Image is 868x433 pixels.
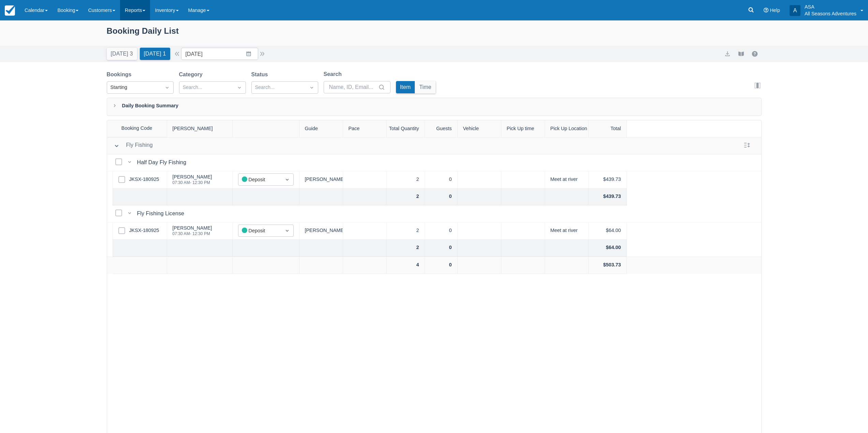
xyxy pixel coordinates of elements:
[458,120,501,137] div: Vehicle
[770,7,780,13] span: Help
[299,120,343,137] div: Guide
[107,25,762,44] div: Booking Daily List
[107,98,762,116] div: Daily Booking Summary
[589,188,627,205] div: $439.73
[764,8,768,13] i: Help
[299,222,343,239] div: [PERSON_NAME]
[173,232,212,236] div: 07:30 AM - 12:30 PM
[425,222,458,239] div: 0
[343,120,387,137] div: Pace
[299,171,343,188] div: [PERSON_NAME]
[396,81,415,93] button: Item
[589,257,627,274] div: $503.73
[107,120,167,137] div: Booking Code
[284,227,291,234] span: Dropdown icon
[111,140,156,152] button: Fly Fishing
[589,171,627,188] div: $439.73
[107,48,137,60] button: [DATE] 3
[425,188,458,205] div: 0
[137,158,189,167] div: Half Day Fly Fishing
[129,227,159,234] a: JKSX-180925
[284,176,291,183] span: Dropdown icon
[501,120,545,137] div: Pick Up time
[242,227,278,235] div: Deposit
[589,239,627,257] div: $64.00
[111,84,158,91] div: Starting
[545,171,589,188] div: Meet at river
[140,48,170,60] button: [DATE] 1
[173,181,212,185] div: 07:30 AM - 12:30 PM
[387,188,425,205] div: 2
[164,84,171,91] span: Dropdown icon
[589,120,627,137] div: Total
[425,120,458,137] div: Guests
[137,210,187,218] div: Fly Fishing License
[324,70,344,78] label: Search
[723,50,732,58] button: export
[425,171,458,188] div: 0
[181,48,258,60] input: Date
[308,84,315,91] span: Dropdown icon
[242,176,278,184] div: Deposit
[236,84,243,91] span: Dropdown icon
[545,222,589,239] div: Meet at river
[589,222,627,239] div: $64.00
[425,257,458,274] div: 0
[387,239,425,257] div: 2
[387,222,425,239] div: 2
[167,120,233,137] div: [PERSON_NAME]
[107,71,134,79] label: Bookings
[805,10,856,17] p: All Seasons Adventures
[415,81,436,93] button: Time
[790,5,800,16] div: A
[251,71,271,79] label: Status
[545,120,589,137] div: Pick Up Location
[805,3,856,10] p: ASA
[387,257,425,274] div: 4
[173,174,212,179] div: [PERSON_NAME]
[387,120,425,137] div: Total Quantity
[387,171,425,188] div: 2
[425,239,458,257] div: 0
[329,81,377,93] input: Name, ID, Email...
[129,176,159,183] a: JKSX-180925
[5,5,15,16] img: checkfront-main-nav-mini-logo.png
[173,226,212,230] div: [PERSON_NAME]
[179,71,205,79] label: Category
